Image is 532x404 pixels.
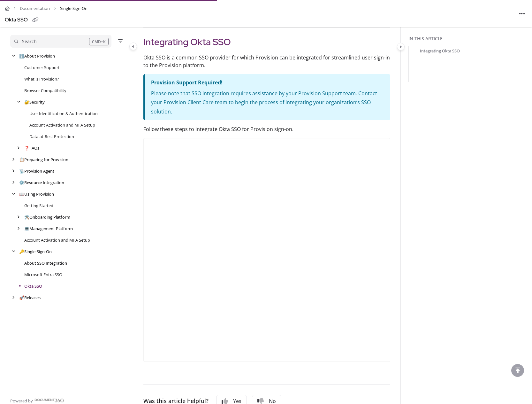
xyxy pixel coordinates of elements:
a: Using Provision [19,191,54,197]
span: Single-Sign-On [60,4,87,13]
img: Document360 [34,399,64,402]
a: Management Platform [24,225,73,232]
div: Okta SSO [5,15,28,25]
div: arrow [15,226,22,232]
div: arrow [15,214,22,220]
a: Getting Started [24,202,53,209]
div: arrow [10,168,17,174]
a: Microsoft Entra SSO [24,271,62,278]
span: ℹ️ [19,53,24,59]
a: User Identification & Authentication [29,110,98,117]
button: Filter [117,37,124,45]
a: Account Activation and MFA Setup [24,237,90,243]
a: Resource Integration [19,179,64,186]
span: ⚙️ [19,180,24,185]
span: 🔐 [24,99,29,105]
button: Category toggle [129,43,137,50]
a: Documentation [20,4,50,13]
a: Account Activation and MFA Setup [29,122,95,128]
span: 💻 [24,226,29,231]
a: About Provision [19,53,55,59]
button: Category toggle [397,43,405,50]
a: What is Provision? [24,76,59,82]
a: Provision Agent [19,168,54,174]
div: arrow [15,99,22,105]
button: Search [10,35,111,48]
a: Data-at-Rest Protection [29,133,74,140]
button: Copy link of [30,15,41,25]
a: Okta SSO [24,283,42,289]
p: Please note that SSO integration requires assistance by your Provision Support team. Contact your... [151,89,384,116]
div: arrow [10,53,17,59]
div: Search [22,38,37,45]
span: 🚀 [19,295,24,300]
a: Security [24,99,45,105]
a: Releases [19,294,41,301]
p: Follow these steps to integrate Okta SSO for Provision sign-on. [143,125,390,133]
a: FAQs [24,145,39,151]
span: 📡 [19,168,24,174]
h2: Integrating Okta SSO [143,35,390,49]
span: 🛠️ [24,214,29,220]
a: Onboarding Platform [24,214,70,220]
div: CMD+K [89,38,109,45]
a: Home [5,4,10,13]
div: arrow [10,157,17,163]
div: arrow [10,191,17,197]
div: scroll to top [511,364,524,377]
a: Browser Compatibility [24,87,66,94]
a: Powered by Document360 - opens in a new tab [10,396,64,404]
span: 📋 [19,157,24,162]
span: Powered by [10,398,33,404]
a: Preparing for Provision [19,156,68,163]
p: Okta SSO is a common SSO provider for which Provision can be integrated for streamlined user sign... [143,54,390,69]
span: ❓ [24,145,29,151]
a: Customer Support [24,64,60,71]
div: arrow [10,295,17,301]
div: arrow [10,249,17,255]
div: arrow [15,145,22,151]
div: arrow [10,180,17,186]
strong: Provision Support Required! [151,79,223,86]
button: Article more options [517,8,527,19]
div: In this article [408,35,529,42]
a: Integrating Okta SSO [420,48,460,54]
span: 📖 [19,191,24,197]
a: About SSO Integration [24,260,67,266]
a: Single-Sign-On [19,248,52,255]
span: 🔑 [19,249,24,254]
